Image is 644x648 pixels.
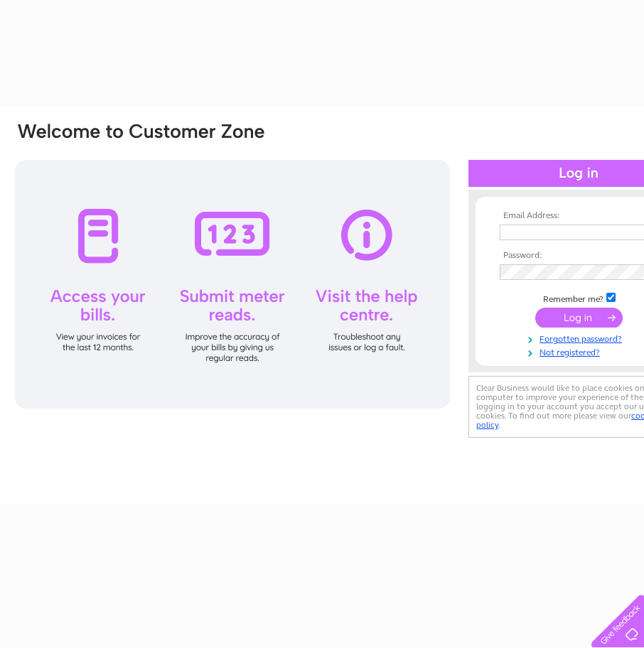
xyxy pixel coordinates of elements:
input: Submit [535,308,623,328]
